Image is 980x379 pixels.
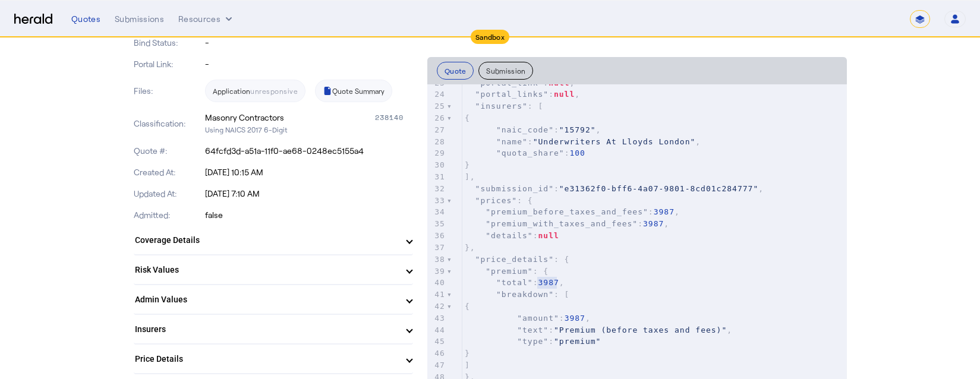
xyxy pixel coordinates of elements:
div: 45 [427,336,447,348]
p: [DATE] 7:10 AM [205,188,413,200]
span: "price_details" [475,255,554,264]
span: "premium_before_taxes_and_fees" [486,207,648,216]
a: Quote Summary [315,80,392,102]
div: 37 [427,242,447,254]
div: Sandbox [471,30,509,44]
span: : , [465,278,565,287]
span: : { [465,196,533,205]
span: : , [465,184,764,193]
p: 64fcfd3d-a51a-11f0-ae68-0248ec5155a4 [205,145,413,157]
p: Admitted: [134,209,203,221]
div: 39 [427,266,447,277]
span: } [465,349,470,358]
span: "submission_id" [475,184,554,193]
span: "portal_link" [475,78,544,87]
span: { [465,113,470,122]
span: "premium" [486,267,532,276]
div: 35 [427,218,447,230]
div: 32 [427,183,447,195]
span: : [465,337,601,346]
span: "details" [486,231,532,240]
p: [DATE] 10:15 AM [205,166,413,178]
span: "Underwriters At Lloyds London" [533,137,696,146]
mat-expansion-panel-header: Insurers [134,315,413,343]
span: }, [465,243,475,252]
p: Created At: [134,166,203,178]
div: 238140 [375,112,413,124]
span: "text" [517,326,549,334]
p: Quote #: [134,145,203,157]
span: 3987 [643,219,664,228]
span: "15792" [559,125,596,134]
p: false [205,209,413,221]
span: "premium_with_taxes_and_fees" [486,219,638,228]
div: 29 [427,147,447,159]
span: "amount" [517,314,559,323]
span: : { [465,267,549,276]
span: : , [465,314,591,323]
span: : , [465,78,575,87]
mat-expansion-panel-header: Risk Values [134,255,413,284]
div: 46 [427,348,447,359]
mat-panel-title: Admin Values [135,293,398,306]
span: "premium" [554,337,601,346]
span: : , [465,90,580,99]
div: 31 [427,171,447,183]
div: 30 [427,159,447,171]
mat-panel-title: Coverage Details [135,234,398,247]
span: : , [465,219,669,228]
div: 44 [427,324,447,336]
p: Classification: [134,118,203,130]
mat-expansion-panel-header: Coverage Details [134,226,413,254]
span: ] [465,361,470,369]
p: Files: [134,85,203,97]
div: 43 [427,312,447,324]
span: ], [465,172,475,181]
span: : { [465,255,570,264]
div: 38 [427,254,447,266]
span: "portal_links" [475,90,549,99]
span: "e31362f0-bff6-4a07-9801-8cd01c284777" [559,184,758,193]
span: null [549,78,569,87]
button: Submission [478,62,533,80]
span: "insurers" [475,102,528,110]
button: Quote [437,62,474,80]
button: Resources dropdown menu [178,13,235,25]
mat-panel-title: Insurers [135,323,398,336]
div: 28 [427,136,447,148]
p: - [205,37,413,49]
img: Herald Logo [14,14,52,25]
span: "Premium (before taxes and fees)" [554,326,727,334]
mat-panel-title: Risk Values [135,264,398,276]
div: 33 [427,195,447,207]
div: 42 [427,301,447,312]
span: : [ [465,102,544,110]
div: 24 [427,89,447,100]
span: : , [465,326,732,334]
span: { [465,302,470,311]
p: - [205,58,413,70]
div: 36 [427,230,447,242]
span: 3987 [654,207,675,216]
span: : , [465,207,680,216]
span: "total" [496,278,533,287]
span: "naic_code" [496,125,554,134]
mat-panel-title: Price Details [135,353,398,365]
span: null [538,231,559,240]
span: 3987 [565,314,585,323]
span: 3987 [538,278,559,287]
div: Quotes [71,13,100,25]
div: Submissions [115,13,164,25]
div: Masonry Contractors [205,112,284,124]
p: Portal Link: [134,58,203,70]
div: 34 [427,206,447,218]
div: 26 [427,112,447,124]
mat-expansion-panel-header: Admin Values [134,285,413,314]
span: : [ [465,290,570,299]
div: 27 [427,124,447,136]
span: : [465,231,559,240]
p: Bind Status: [134,37,203,49]
p: Updated At: [134,188,203,200]
div: 40 [427,277,447,289]
span: "name" [496,137,528,146]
